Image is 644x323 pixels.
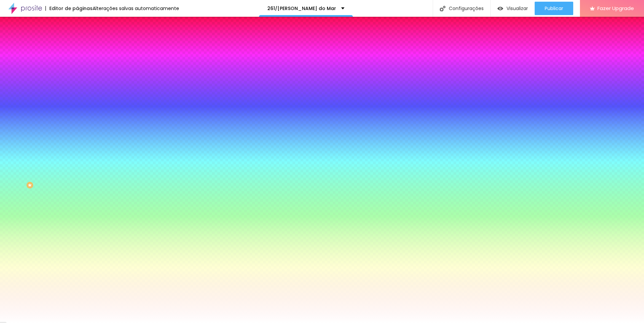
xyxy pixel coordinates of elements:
div: Alterações salvas automaticamente [93,6,179,11]
div: Editor de páginas [45,6,93,11]
img: Icone [440,6,445,11]
img: view-1.svg [497,6,503,11]
span: Visualizar [506,6,528,11]
p: 261/[PERSON_NAME] do Mar [267,6,336,11]
button: Visualizar [491,2,535,15]
span: Fazer Upgrade [597,5,634,11]
button: Publicar [535,2,573,15]
span: Publicar [545,6,563,11]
